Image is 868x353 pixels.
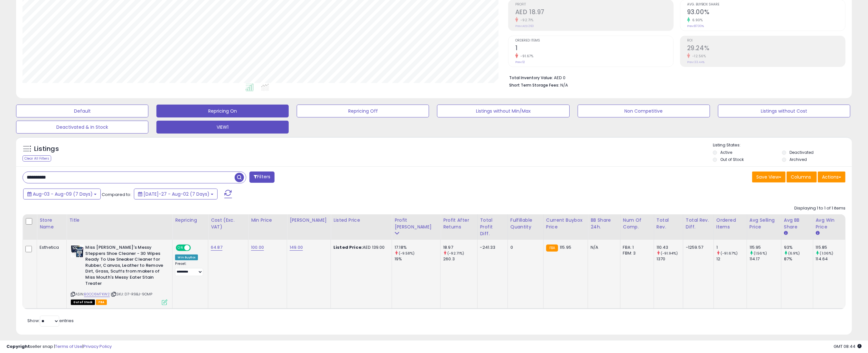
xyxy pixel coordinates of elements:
[443,245,477,250] div: 18.97
[23,155,51,162] div: Clear All Filters
[23,189,101,200] button: Aug-03 - Aug-09 (7 Days)
[333,245,387,250] div: AED 139.00
[818,172,845,182] button: Actions
[27,318,74,324] span: Show: entries
[395,256,440,262] div: 19%
[190,245,200,251] span: OFF
[750,217,779,230] div: Avg Selling Price
[686,217,711,230] div: Total Rev. Diff.
[721,251,738,256] small: (-91.67%)
[789,150,814,155] label: Deactivated
[716,217,744,230] div: Ordered Items
[175,262,203,276] div: Preset:
[816,245,845,250] div: 115.85
[788,251,800,256] small: (6.9%)
[784,230,788,236] small: Avg BB Share.
[713,142,852,148] p: Listing States:
[716,245,747,250] div: 1
[794,205,845,211] div: Displaying 1 to 1 of 1 items
[69,217,170,224] div: Title
[175,217,205,224] div: Repricing
[290,244,303,251] a: 149.00
[816,256,845,262] div: 114.64
[687,24,704,28] small: Prev: 87.00%
[546,217,585,230] div: Current Buybox Price
[71,300,95,305] span: All listings that are currently out of stock and unavailable for purchase on Amazon
[515,24,534,28] small: Prev: AED 260
[251,217,284,224] div: Min Price
[687,44,845,53] h2: 29.24%
[509,82,559,88] b: Short Term Storage Fees:
[175,255,198,260] div: Win BuyBox
[750,256,781,262] div: 114.17
[399,251,415,256] small: (-9.58%)
[784,256,813,262] div: 87%
[784,217,810,230] div: Avg BB Share
[480,217,505,237] div: Total Profit Diff.
[690,54,706,59] small: -12.56%
[591,217,617,230] div: BB Share 24h.
[687,39,845,42] span: ROI
[687,3,845,6] span: Avg. Buybox Share
[687,8,845,17] h2: 93.00%
[787,172,817,182] button: Columns
[6,344,112,350] div: seller snap | |
[71,245,167,304] div: ASIN:
[754,251,767,256] small: (1.56%)
[16,105,148,117] button: Default
[789,157,807,162] label: Archived
[395,217,438,230] div: Profit [PERSON_NAME]
[211,217,246,230] div: Cost (Exc. VAT)
[750,245,781,250] div: 115.95
[111,292,152,297] span: | SKU: D7-R9BJ-9OMP
[395,245,440,250] div: 17.18%
[816,217,843,230] div: Avg Win Price
[515,44,673,53] h2: 1
[518,54,534,59] small: -91.67%
[55,343,82,349] a: Terms of Use
[6,343,30,349] strong: Copyright
[156,121,289,134] button: VIEW1
[834,343,862,349] span: 2025-08-12 08:44 GMT
[515,60,525,64] small: Prev: 12
[333,244,363,250] b: Listed Price:
[690,18,703,23] small: 6.90%
[437,105,569,117] button: Listings without Min/Max
[16,121,148,134] button: Deactivated & In Stock
[34,144,59,153] h5: Listings
[249,172,275,183] button: Filters
[156,105,289,117] button: Repricing On
[591,245,615,250] div: N/A
[716,256,747,262] div: 12
[623,217,651,230] div: Num of Comp.
[144,191,210,197] span: [DATE]-27 - Aug-02 (7 Days)
[515,3,673,6] span: Profit
[84,292,110,297] a: B0CC6M7KW2
[546,245,558,252] small: FBA
[518,18,534,23] small: -92.71%
[447,251,464,256] small: (-92.71%)
[96,300,107,305] span: FBA
[718,105,850,117] button: Listings without Cost
[784,245,813,250] div: 93%
[623,250,649,256] div: FBM: 3
[791,174,811,180] span: Columns
[515,39,673,42] span: Ordered Items
[251,244,264,251] a: 100.00
[686,245,709,250] div: -1259.57
[661,251,678,256] small: (-91.94%)
[657,256,683,262] div: 1370
[211,244,222,251] a: 64.87
[623,245,649,250] div: FBA: 1
[134,189,218,200] button: [DATE]-27 - Aug-02 (7 Days)
[721,150,733,155] label: Active
[820,251,834,256] small: (1.06%)
[85,245,163,288] b: Miss [PERSON_NAME]'s Messy Steppers Shoe Cleaner - 30 Wipes Ready To Use Sneaker Cleaner for Rubb...
[510,217,541,230] div: Fulfillable Quantity
[40,245,61,250] div: Esthetica
[509,75,553,80] b: Total Inventory Value:
[560,244,571,250] span: 115.95
[510,245,538,250] div: 0
[290,217,328,224] div: [PERSON_NAME]
[443,256,477,262] div: 260.3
